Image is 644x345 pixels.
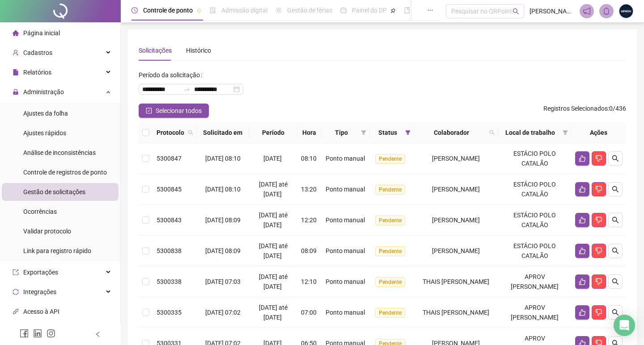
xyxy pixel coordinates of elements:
[23,169,107,176] span: Controle de registros de ponto
[359,126,368,139] span: filter
[579,155,586,162] span: like
[188,130,193,135] span: search
[139,46,172,55] div: Solicitações
[157,247,182,254] span: 5300838
[13,69,19,75] span: file
[325,128,357,137] span: Tipo
[23,228,71,235] span: Validar protocolo
[205,278,241,285] span: [DATE] 07:03
[326,247,365,254] span: Ponto manual
[375,185,405,195] span: Pendente
[13,289,19,295] span: sync
[375,277,405,287] span: Pendente
[301,309,317,316] span: 07:00
[221,7,267,14] span: Admissão digital
[326,309,365,316] span: Ponto manual
[13,30,19,36] span: home
[427,7,433,13] span: ellipsis
[375,216,405,225] span: Pendente
[13,50,19,56] span: user-add
[157,216,182,224] span: 5300843
[498,143,572,174] td: ESTÁCIO POLO CATALÃO
[259,242,288,259] span: [DATE] até [DATE]
[432,247,480,254] span: [PERSON_NAME]
[249,122,297,143] th: Período
[23,149,96,156] span: Análise de inconsistências
[575,128,623,137] div: Ações
[186,126,195,139] span: search
[197,122,249,143] th: Solicitado em
[326,278,365,285] span: Ponto manual
[156,106,202,116] span: Selecionar todos
[543,105,608,112] span: Registros Selecionados
[196,8,202,13] span: pushpin
[301,155,317,162] span: 08:10
[139,104,209,118] button: Selecionar todos
[612,186,619,193] span: search
[579,247,586,254] span: like
[131,7,138,13] span: clock-circle
[612,278,619,285] span: search
[23,88,64,96] span: Administração
[612,309,619,316] span: search
[375,154,405,164] span: Pendente
[595,247,602,254] span: dislike
[595,309,602,316] span: dislike
[612,247,619,254] span: search
[405,130,411,135] span: filter
[498,174,572,205] td: ESTÁCIO POLO CATALÃO
[33,329,42,338] span: linkedin
[579,186,586,193] span: like
[23,188,85,195] span: Gestão de solicitações
[432,155,480,162] span: [PERSON_NAME]
[543,104,626,118] span: : 0 / 436
[95,331,101,337] span: left
[259,181,288,198] span: [DATE] até [DATE]
[23,49,52,56] span: Cadastros
[183,86,191,93] span: swap-right
[498,266,572,297] td: APROV [PERSON_NAME]
[418,128,486,137] span: Colaborador
[579,278,586,285] span: like
[23,247,91,254] span: Link para registro rápido
[23,29,60,37] span: Página inicial
[619,4,633,18] img: 1750
[361,130,366,135] span: filter
[612,216,619,224] span: search
[579,216,586,224] span: like
[23,208,57,215] span: Ocorrências
[561,126,570,139] span: filter
[259,212,288,229] span: [DATE] até [DATE]
[595,186,602,193] span: dislike
[20,329,29,338] span: facebook
[301,216,317,224] span: 12:20
[23,308,59,315] span: Acesso à API
[157,309,182,316] span: 5300335
[530,6,574,16] span: [PERSON_NAME] - APROV
[13,269,19,275] span: export
[259,304,288,321] span: [DATE] até [DATE]
[23,269,58,276] span: Exportações
[595,155,602,162] span: dislike
[183,86,191,93] span: to
[612,155,619,162] span: search
[275,7,282,13] span: sun
[205,216,241,224] span: [DATE] 08:09
[403,126,412,139] span: filter
[423,309,489,316] span: THAIS [PERSON_NAME]
[326,216,365,224] span: Ponto manual
[489,130,495,135] span: search
[157,186,182,193] span: 5300845
[563,130,568,135] span: filter
[205,247,241,254] span: [DATE] 08:09
[259,273,288,290] span: [DATE] até [DATE]
[404,7,410,13] span: book
[157,278,182,285] span: 5300338
[340,7,347,13] span: dashboard
[326,186,365,193] span: Ponto manual
[146,108,152,114] span: check-square
[301,278,317,285] span: 12:10
[23,69,51,76] span: Relatórios
[498,297,572,328] td: APROV [PERSON_NAME]
[602,7,610,15] span: bell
